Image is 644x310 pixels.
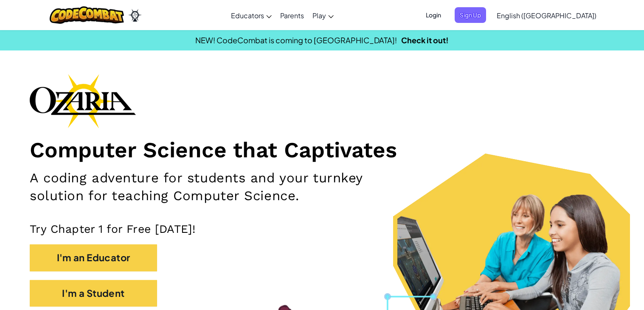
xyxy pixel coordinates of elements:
[401,35,449,45] a: Check it out!
[276,4,308,27] a: Parents
[30,280,157,307] button: I'm a Student
[30,244,157,271] button: I'm an Educator
[128,9,142,22] img: Ozaria
[30,222,614,236] p: Try Chapter 1 for Free [DATE]!
[30,169,422,205] h2: A coding adventure for students and your turnkey solution for teaching Computer Science.
[312,11,326,20] span: Play
[195,35,397,45] span: NEW! CodeCombat is coming to [GEOGRAPHIC_DATA]!
[421,7,446,23] button: Login
[492,4,601,27] a: English ([GEOGRAPHIC_DATA])
[227,4,276,27] a: Educators
[308,4,338,27] a: Play
[30,74,136,128] img: Ozaria branding logo
[30,137,614,163] h1: Computer Science that Captivates
[455,7,486,23] button: Sign Up
[50,6,124,24] img: CodeCombat logo
[497,11,596,20] span: English ([GEOGRAPHIC_DATA])
[231,11,264,20] span: Educators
